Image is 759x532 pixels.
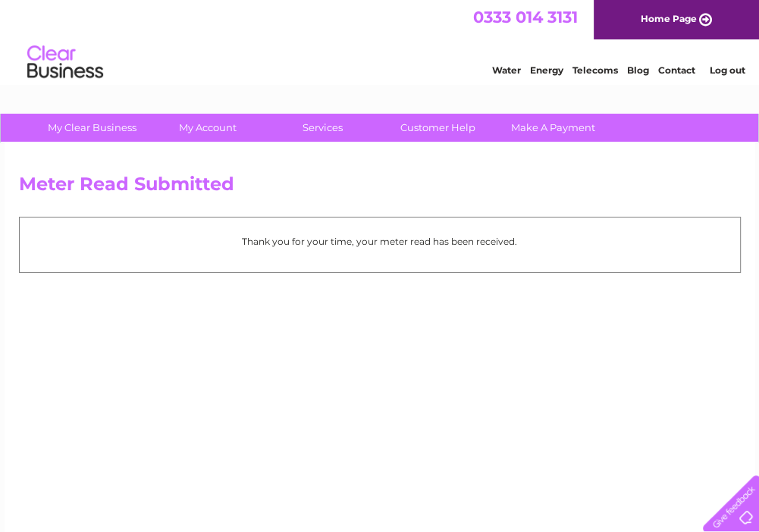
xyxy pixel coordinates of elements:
[375,114,500,142] a: Customer Help
[627,64,649,76] a: Blog
[572,64,618,76] a: Telecoms
[27,39,104,86] img: logo.png
[658,64,695,76] a: Contact
[27,234,732,249] p: Thank you for your time, your meter read has been received.
[473,8,578,27] a: 0333 014 3131
[709,64,745,76] a: Log out
[22,8,739,74] div: Clear Business is a trading name of Verastar Limited (registered in [GEOGRAPHIC_DATA] No. 3667643...
[260,114,385,142] a: Services
[491,114,616,142] a: Make A Payment
[30,114,155,142] a: My Clear Business
[530,64,563,76] a: Energy
[19,174,741,202] h2: Meter Read Submitted
[145,114,270,142] a: My Account
[492,64,521,76] a: Water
